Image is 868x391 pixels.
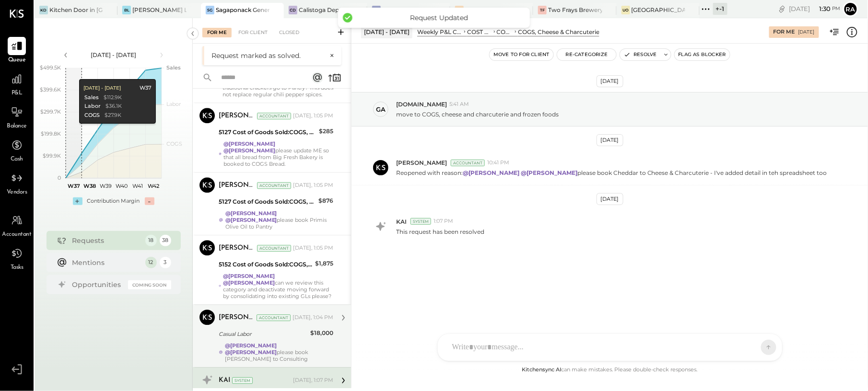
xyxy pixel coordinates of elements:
[597,134,623,146] div: [DATE]
[357,13,520,22] div: Request Updated
[0,169,33,197] a: Vendors
[396,100,447,108] span: [DOMAIN_NAME]
[521,169,577,176] strong: @[PERSON_NAME]
[223,279,275,286] strong: @[PERSON_NAME]
[293,377,333,384] div: [DATE], 1:07 PM
[396,169,827,177] p: Reopened with reason: please book Cheddar to Cheese & Charcuterie - I've added detail in teh spre...
[0,70,33,98] a: P&L
[73,197,82,205] div: +
[223,273,333,299] div: can we review this category and deactivate moving forward by consolidating into existing GLs please?
[166,101,181,107] text: Labor
[83,85,120,92] div: [DATE] - [DATE]
[41,130,61,137] text: $199.8K
[789,4,841,13] div: [DATE]
[597,75,623,87] div: [DATE]
[299,6,345,14] div: Calistoga Depot
[225,342,333,362] div: please book [PERSON_NAME] to Consulting
[449,101,469,108] span: 5:41 AM
[206,6,214,14] div: SG
[325,51,334,60] button: ×
[219,260,312,269] div: 5152 Cost of Goods Sold:COGS, Retail Bread:COGS, Bakery
[318,196,333,206] div: $876
[293,244,333,252] div: [DATE], 1:05 PM
[361,26,412,38] div: [DATE] - [DATE]
[225,210,277,217] strong: @[PERSON_NAME]
[84,103,100,110] div: Labor
[0,244,33,272] a: Tasks
[132,183,143,189] text: W41
[12,89,23,98] span: P&L
[396,218,407,226] span: KAI
[538,6,547,14] div: TF
[148,183,159,189] text: W42
[58,174,61,181] text: 0
[234,28,272,37] div: For Client
[396,159,447,167] span: [PERSON_NAME]
[0,37,33,65] a: Queue
[49,6,103,14] div: Kitchen Door in [GEOGRAPHIC_DATA]
[73,51,154,59] div: [DATE] - [DATE]
[597,193,623,205] div: [DATE]
[8,56,26,65] span: Queue
[219,127,316,137] div: 5127 Cost of Goods Sold:COGS, House Made Food:COGS, Grab & Go
[411,218,431,225] div: System
[372,6,381,14] div: WG
[219,313,255,322] div: [PERSON_NAME]
[219,376,230,385] div: KAI
[128,280,171,289] div: Coming Soon
[219,111,255,121] div: [PERSON_NAME]
[465,6,519,14] div: [GEOGRAPHIC_DATA]
[40,86,61,93] text: $399.6K
[0,103,33,131] a: Balance
[84,94,98,102] div: Sales
[396,228,484,236] p: This request has been resolved
[211,51,325,60] div: Request marked as solved.
[798,29,815,35] div: [DATE]
[497,28,513,36] div: COGS, Retail & Market
[11,155,23,164] span: Cash
[223,273,275,279] strong: @[PERSON_NAME]
[166,64,181,71] text: Sales
[225,217,277,223] strong: @[PERSON_NAME]
[382,6,436,14] div: Wine Gallery Laguna
[99,183,111,189] text: W39
[257,113,291,119] div: Accountant
[219,329,307,339] div: Casual Labor
[0,211,33,239] a: Accountant
[467,28,492,36] div: COST OF GOODS SOLD (COGS)
[225,210,333,230] div: please book Primis Olive Oil to Pantry
[289,6,297,14] div: CD
[72,280,123,289] div: Opportunities
[2,230,32,239] span: Accountant
[622,6,630,14] div: Uo
[219,243,255,253] div: [PERSON_NAME]
[145,197,154,205] div: -
[105,103,121,110] div: $36.1K
[315,259,333,268] div: $1,875
[219,181,255,190] div: [PERSON_NAME]
[310,328,333,338] div: $18,000
[225,342,277,349] strong: @[PERSON_NAME]
[103,94,121,102] div: $112.9K
[7,188,27,197] span: Vendors
[223,147,275,154] strong: @[PERSON_NAME]
[455,6,464,14] div: AH
[139,84,151,92] div: W37
[548,6,602,14] div: Two Frays Brewery
[166,140,182,147] text: COGS
[40,64,61,71] text: $499.5K
[145,235,157,246] div: 18
[160,257,171,268] div: 3
[417,28,462,36] div: Weekly P&L Comparison
[223,140,333,167] div: please update ME so that all bread from Big Fresh Bakery is booked to COGS Bread.
[451,160,485,166] div: Accountant
[490,49,553,60] button: Move to for client
[0,136,33,164] a: Cash
[293,112,333,120] div: [DATE], 1:05 PM
[777,4,787,14] div: copy link
[463,169,519,176] strong: @[PERSON_NAME]
[843,1,858,17] button: Ra
[39,6,48,14] div: KD
[11,264,23,272] span: Tasks
[232,377,253,384] div: System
